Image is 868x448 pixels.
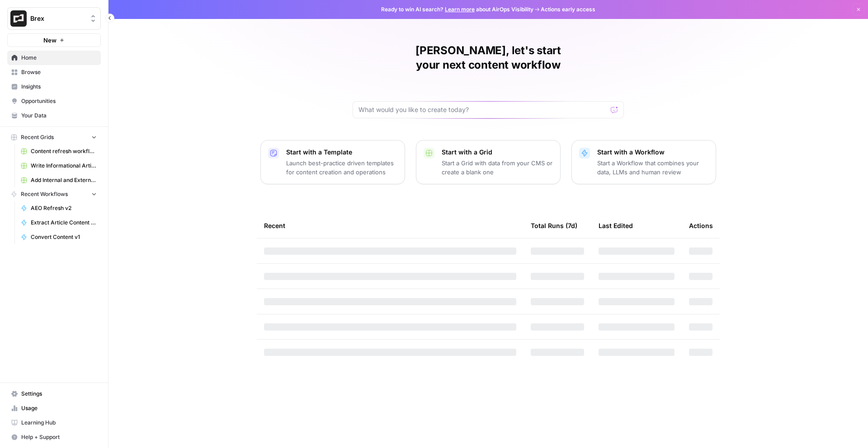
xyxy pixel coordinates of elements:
a: Learning Hub [7,415,101,430]
span: Add Internal and External Links (1) [31,176,97,184]
span: Recent Workflows [21,190,68,198]
a: Settings [7,387,101,401]
p: Start with a Workflow [597,148,708,157]
span: Learning Hub [21,419,97,427]
button: Start with a TemplateLaunch best-practice driven templates for content creation and operations [260,140,405,184]
a: Browse [7,65,101,79]
span: Opportunities [21,97,97,105]
a: Opportunities [7,94,101,108]
p: Launch best-practice driven templates for content creation and operations [286,159,397,177]
span: Convert Content v1 [31,233,97,241]
input: What would you like to create today? [359,105,607,114]
button: Workspace: Brex [7,7,101,30]
span: Recent Grids [21,133,54,141]
button: New [7,33,101,47]
span: AEO Refresh v2 [31,204,97,212]
a: Your Data [7,108,101,123]
span: Help + Support [21,433,97,441]
button: Recent Grids [7,131,101,144]
a: Convert Content v1 [17,230,101,244]
button: Recent Workflows [7,187,101,201]
a: Learn more [445,6,475,13]
p: Start a Grid with data from your CMS or create a blank one [442,159,553,177]
p: Start with a Grid [442,148,553,157]
p: Start a Workflow that combines your data, LLMs and human review [597,159,708,177]
button: Start with a WorkflowStart a Workflow that combines your data, LLMs and human review [571,140,716,184]
span: Brex [30,14,85,23]
a: Add Internal and External Links (1) [17,173,101,187]
a: Home [7,51,101,65]
button: Help + Support [7,430,101,444]
span: Content refresh workflow [31,147,97,155]
span: Settings [21,390,97,398]
a: Usage [7,401,101,415]
a: AEO Refresh v2 [17,201,101,215]
img: Brex Logo [10,10,27,27]
a: Insights [7,79,101,94]
span: Home [21,54,97,62]
div: Last Edited [599,213,633,238]
span: Your Data [21,112,97,120]
span: Browse [21,68,97,76]
span: Write Informational Article [31,162,97,170]
span: Extract Article Content v.2 [31,219,97,227]
span: Actions early access [541,5,595,14]
a: Extract Article Content v.2 [17,215,101,230]
span: Ready to win AI search? about AirOps Visibility [381,5,533,14]
span: Usage [21,404,97,412]
div: Total Runs (7d) [531,213,577,238]
p: Start with a Template [286,148,397,157]
div: Recent [264,213,516,238]
a: Write Informational Article [17,159,101,173]
button: Start with a GridStart a Grid with data from your CMS or create a blank one [416,140,561,184]
a: Content refresh workflow [17,144,101,159]
span: New [43,36,57,45]
div: Actions [689,213,713,238]
span: Insights [21,83,97,91]
h1: [PERSON_NAME], let's start your next content workflow [353,43,624,72]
